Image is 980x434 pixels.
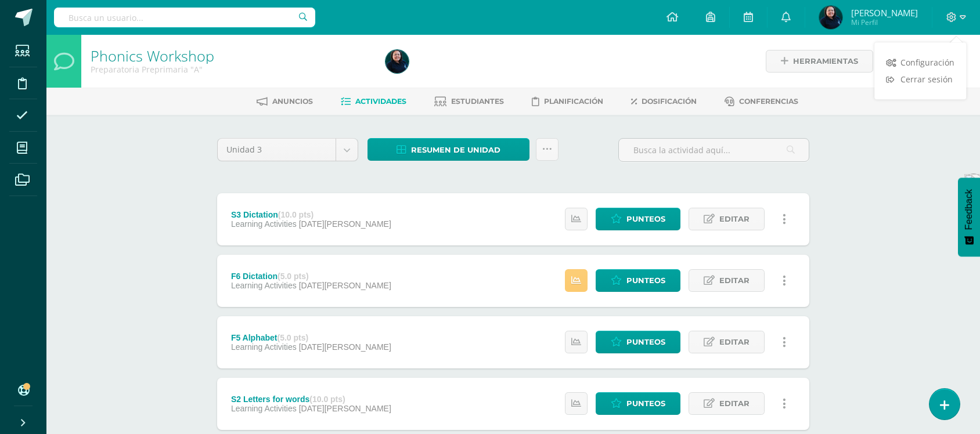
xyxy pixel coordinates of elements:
a: Resumen de unidad [368,138,529,161]
img: 025a7cf4a908f3c26f6a181e68158fd9.png [385,50,409,73]
button: Feedback - Mostrar encuesta [958,178,980,256]
input: Busca la actividad aquí... [619,139,809,161]
span: Editar [719,393,750,414]
span: Dosificación [642,97,697,106]
span: Cerrar sesión [900,74,953,85]
a: Unidad 3 [218,139,358,161]
span: [DATE][PERSON_NAME] [299,219,391,229]
a: Configuración [874,54,966,71]
span: Planificación [544,97,603,106]
span: Editar [719,208,750,230]
div: F6 Dictation [231,272,391,281]
span: Estudiantes [451,97,504,106]
span: Editar [719,270,750,291]
span: Punteos [626,393,665,414]
strong: (10.0 pts) [309,395,345,404]
span: Editar [719,331,750,353]
a: Punteos [596,208,680,230]
div: S3 Dictation [231,210,391,219]
span: [PERSON_NAME] [851,7,918,19]
a: Actividades [341,92,406,111]
span: Punteos [626,331,665,353]
span: Actividades [355,97,406,106]
a: Punteos [596,392,680,415]
h1: Phonics Workshop [91,48,372,64]
span: [DATE][PERSON_NAME] [299,404,391,413]
span: Unidad 3 [226,139,327,161]
strong: (5.0 pts) [278,333,309,342]
span: Herramientas [793,50,858,72]
span: Punteos [626,208,665,230]
img: 025a7cf4a908f3c26f6a181e68158fd9.png [819,6,842,29]
div: S2 Letters for words [231,395,391,404]
span: Learning Activities [231,404,297,413]
a: Punteos [596,331,680,353]
span: Configuración [900,57,954,68]
span: Learning Activities [231,219,297,229]
span: Punteos [626,270,665,291]
span: Conferencias [739,97,798,106]
span: [DATE][PERSON_NAME] [299,342,391,352]
a: Cerrar sesión [874,71,966,88]
a: Punteos [596,269,680,292]
a: Planificación [532,92,603,111]
a: Dosificación [631,92,697,111]
span: Feedback [964,189,974,230]
a: Phonics Workshop [91,46,214,66]
strong: (5.0 pts) [278,272,309,281]
div: F5 Alphabet [231,333,391,342]
a: Conferencias [725,92,798,111]
span: Learning Activities [231,342,297,352]
strong: (10.0 pts) [278,210,314,219]
span: Learning Activities [231,281,297,290]
a: Anuncios [257,92,313,111]
a: Estudiantes [434,92,504,111]
span: Resumen de unidad [411,139,500,161]
span: Mi Perfil [851,17,918,27]
span: Anuncios [272,97,313,106]
a: Herramientas [766,50,873,73]
div: Preparatoria Preprimaria 'A' [91,64,372,75]
input: Busca un usuario... [54,8,315,27]
span: [DATE][PERSON_NAME] [299,281,391,290]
